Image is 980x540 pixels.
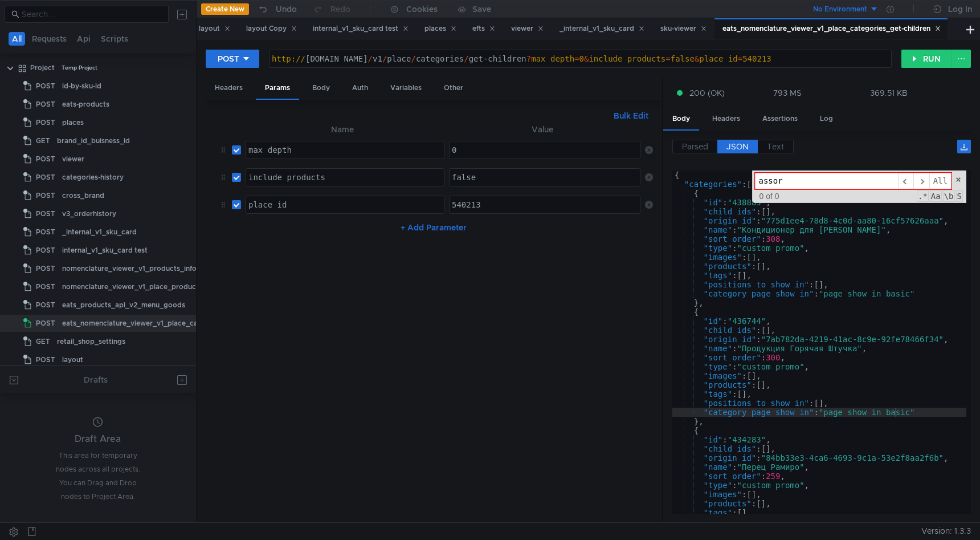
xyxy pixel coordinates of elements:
[62,260,197,277] div: nomenclature_viewer_v1_products_info
[930,190,942,202] span: CaseSensitive Search
[472,5,491,13] div: Save
[722,23,941,35] div: eats_nomenclature_viewer_v1_place_categories_get-children
[913,173,929,189] span: ​
[62,315,270,332] div: eats_nomenclature_viewer_v1_place_categories_get-children
[929,173,952,189] span: Alt-Enter
[898,173,914,189] span: ​
[943,190,955,202] span: Whole Word Search
[62,351,83,368] div: layout
[36,297,55,314] span: POST
[303,78,339,99] div: Body
[948,2,972,16] div: Log In
[62,114,84,131] div: places
[84,373,108,387] div: Drafts
[36,187,55,204] span: POST
[36,351,55,368] span: POST
[313,23,409,35] div: internal_v1_sku_card test
[689,87,725,99] span: 200 (OK)
[36,224,55,241] span: POST
[755,173,898,189] input: Search for
[62,187,104,204] div: cross_brand
[62,78,101,95] div: id-by-sku-id
[201,3,249,15] button: Create New
[726,141,749,152] span: JSON
[36,151,55,168] span: POST
[811,108,842,129] div: Log
[956,190,963,202] span: Search In Selection
[62,151,84,168] div: viewer
[330,2,350,16] div: Redo
[813,4,867,15] div: No Environment
[343,78,377,99] div: Auth
[9,32,25,46] button: All
[62,278,219,295] div: nomenclature_viewer_v1_place_products_info
[73,32,94,46] button: Api
[381,78,431,99] div: Variables
[36,278,55,295] span: POST
[256,78,299,100] div: Params
[424,23,456,35] div: places
[36,96,55,113] span: POST
[30,59,55,76] div: Project
[62,169,124,186] div: categories-history
[682,141,708,152] span: Parsed
[206,50,259,68] button: POST
[22,8,162,21] input: Search...
[511,23,544,35] div: viewer
[246,23,297,35] div: layout Copy
[249,1,305,18] button: Undo
[62,297,185,314] div: eats_products_api_v2_menu_goods
[218,52,239,65] div: POST
[755,192,784,201] span: 0 of 0
[560,23,644,35] div: _internal_v1_sku_card
[241,123,444,136] th: Name
[28,32,70,46] button: Requests
[870,88,908,98] div: 369.51 KB
[57,132,130,149] div: brand_id_buisness_id
[36,205,55,222] span: POST
[199,23,230,35] div: layout
[62,96,109,113] div: eats-products
[703,108,749,129] div: Headers
[97,32,132,46] button: Scripts
[206,78,252,99] div: Headers
[62,224,137,241] div: _internal_v1_sku_card
[62,205,116,222] div: v3_orderhistory
[62,59,97,76] div: Temp Project
[660,23,707,35] div: sku-viewer
[773,88,802,98] div: 793 MS
[767,141,784,152] span: Text
[609,109,653,123] button: Bulk Edit
[444,123,640,136] th: Value
[36,169,55,186] span: POST
[36,132,50,149] span: GET
[396,221,471,234] button: + Add Parameter
[62,242,148,259] div: internal_v1_sku_card test
[36,260,55,277] span: POST
[753,108,807,129] div: Assertions
[276,2,297,16] div: Undo
[663,108,699,131] div: Body
[57,333,125,350] div: retail_shop_settings
[921,523,971,539] span: Version: 1.3.3
[36,78,55,95] span: POST
[36,333,50,350] span: GET
[36,315,55,332] span: POST
[901,50,952,68] button: RUN
[435,78,472,99] div: Other
[406,2,438,16] div: Cookies
[36,242,55,259] span: POST
[305,1,358,18] button: Redo
[472,23,495,35] div: efts
[36,114,55,131] span: POST
[917,190,929,202] span: RegExp Search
